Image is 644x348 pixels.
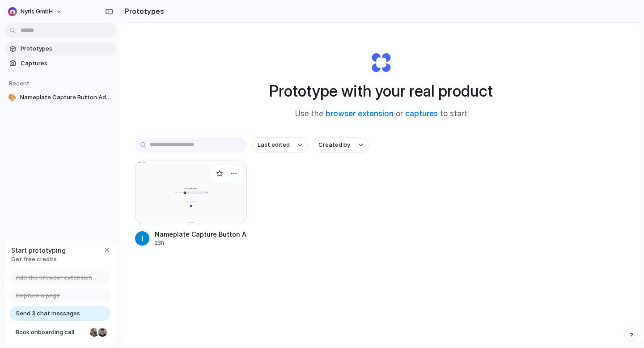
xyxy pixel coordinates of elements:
[252,137,308,153] button: Last edited
[318,140,350,149] span: Created by
[11,246,66,255] span: Start prototyping
[16,291,60,300] span: Capture a page
[269,79,493,103] h1: Prototype with your real product
[16,273,92,282] span: Add the browser extension
[4,42,116,55] a: Prototypes
[313,137,369,153] button: Created by
[405,109,438,118] a: captures
[258,140,290,149] span: Last edited
[21,7,53,16] span: nyris GmbH
[135,161,247,247] a: Nameplate Capture Button AdditionNameplate Capture Button Addition23h
[4,4,67,19] button: nyris GmbH
[121,6,164,17] h2: Prototypes
[89,327,100,338] div: Nicole Kubica
[21,59,113,68] span: Captures
[9,80,30,87] span: Recent
[4,57,116,70] a: Captures
[9,325,110,340] a: Book onboarding call
[20,93,113,102] span: Nameplate Capture Button Addition
[295,108,467,120] span: Use the or to start
[4,91,116,104] a: 🎨Nameplate Capture Button Addition
[16,328,86,337] span: Book onboarding call
[97,327,108,338] div: Christian Iacullo
[155,239,247,247] div: 23h
[21,44,113,53] span: Prototypes
[11,255,66,264] span: Get free credits
[155,229,247,239] div: Nameplate Capture Button Addition
[16,309,80,318] span: Send 3 chat messages
[326,109,394,118] a: browser extension
[8,93,17,102] div: 🎨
